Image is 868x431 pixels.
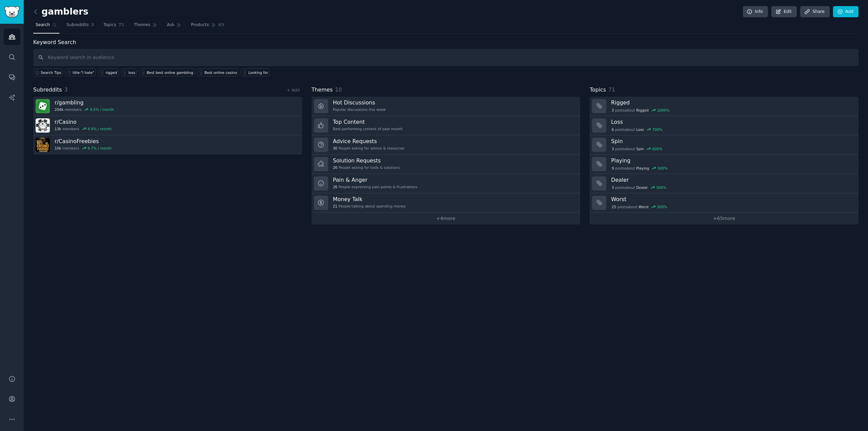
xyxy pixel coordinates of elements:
[312,86,333,94] span: Themes
[248,70,268,75] div: Looking for
[312,213,580,224] a: +4more
[191,22,209,28] span: Products
[241,68,270,76] a: Looking for
[590,135,859,155] a: Spin3postsaboutSpin600%
[333,204,406,209] div: People talking about spending money
[611,99,854,106] h3: Rigged
[73,70,94,75] div: title:"I hate"
[333,196,406,203] h3: Money Talk
[312,174,580,193] a: Pain & Anger26People expressing pain points & frustrations
[611,107,670,113] div: post s about
[87,146,112,151] div: 9.7 % / month
[204,70,237,75] div: Best online casino
[333,99,386,106] h3: Hot Discussions
[590,97,859,116] a: Rigged3postsaboutRigged1000%
[90,107,114,112] div: 4.5 % / month
[64,20,96,34] a: Subreddits3
[590,155,859,174] a: Playing9postsaboutPlaying500%
[55,118,112,125] h3: r/ Casino
[612,127,614,132] span: 6
[611,146,663,152] div: post s about
[33,39,76,45] label: Keyword Search
[132,20,160,34] a: Themes
[652,127,663,132] div: 700 %
[33,6,88,17] h2: gamblers
[65,68,96,76] a: title:"I hate"
[333,146,405,151] div: People asking for advice & resources
[333,138,405,145] h3: Advice Requests
[164,20,184,34] a: Ask
[612,185,614,190] span: 3
[55,107,63,112] span: 204k
[312,135,580,155] a: Advice Requests30People asking for advice & resources
[590,86,606,94] span: Topics
[636,127,644,132] span: Loss
[611,126,663,133] div: post s about
[657,204,667,209] div: 300 %
[657,108,669,113] div: 1000 %
[611,196,854,203] h3: Worst
[611,157,854,164] h3: Playing
[333,165,337,170] span: 26
[333,118,403,125] h3: Top Content
[652,146,663,151] div: 600 %
[638,204,649,209] span: Worst
[612,166,614,171] span: 9
[134,22,151,28] span: Themes
[612,108,614,113] span: 3
[333,165,400,170] div: People asking for tools & solutions
[36,99,50,113] img: gambling
[800,6,829,18] a: Share
[36,138,50,152] img: CasinoFreebies
[167,22,174,28] span: Ask
[611,204,668,210] div: post s about
[55,146,112,151] div: members
[4,6,20,18] img: GummySearch logo
[287,88,300,93] a: + Add
[64,86,68,93] span: 3
[91,22,94,28] span: 3
[608,86,615,93] span: 71
[333,184,417,189] div: People expressing pain points & frustrations
[36,118,50,133] img: Casino
[33,97,302,116] a: r/gambling204kmembers4.5% / month
[590,193,859,213] a: Worst25postsaboutWorst300%
[333,107,386,112] div: Popular discussions this week
[139,68,195,76] a: Best best online gambling
[66,22,89,28] span: Subreddits
[590,174,859,193] a: Dealer3postsaboutDealer500%
[119,22,124,28] span: 71
[41,70,61,75] span: Search Tips
[611,138,854,145] h3: Spin
[33,135,302,155] a: r/CasinoFreebies10kmembers9.7% / month
[611,118,854,125] h3: Loss
[103,22,116,28] span: Topics
[55,107,114,112] div: members
[590,213,859,224] a: +65more
[636,166,649,171] span: Playing
[612,146,614,151] span: 3
[87,126,112,131] div: 4.9 % / month
[636,108,649,113] span: Rigged
[611,176,854,183] h3: Dealer
[833,6,859,18] a: Add
[36,22,50,28] span: Search
[33,86,62,94] span: Subreddits
[312,116,580,135] a: Top ContentBest-performing content of past month
[189,20,226,34] a: Products63
[612,204,616,209] span: 25
[129,70,135,75] div: loss
[333,176,417,183] h3: Pain & Anger
[590,116,859,135] a: Loss6postsaboutLoss700%
[101,20,126,34] a: Topics71
[33,116,302,135] a: r/Casino13kmembers4.9% / month
[33,20,59,34] a: Search
[335,86,342,93] span: 10
[55,146,61,151] span: 10k
[55,126,61,131] span: 13k
[333,157,400,164] h3: Solution Requests
[98,68,118,76] a: rigged
[333,184,337,189] span: 26
[33,49,859,66] input: Keyword search in audience
[636,185,648,190] span: Dealer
